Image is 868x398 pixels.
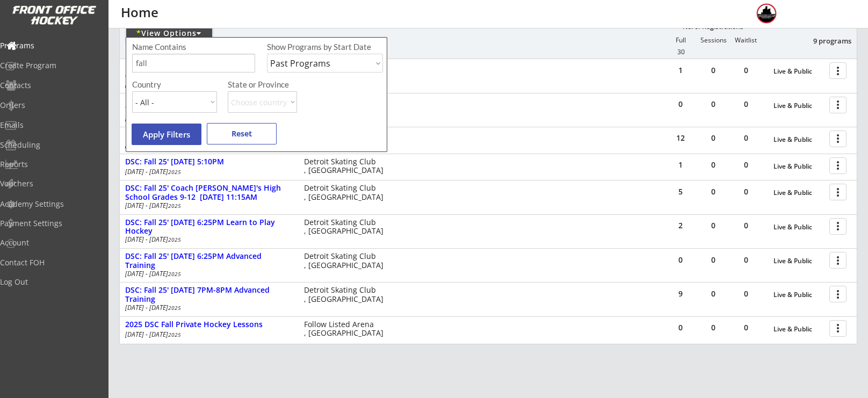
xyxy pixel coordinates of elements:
div: Live & Public [773,291,824,299]
div: 0 [730,324,762,331]
div: [DATE] - [DATE] [125,115,290,121]
div: [DATE] - [DATE] [125,331,290,338]
div: Waitlist [729,37,762,44]
button: more_vert [829,252,847,269]
div: 0 [730,161,762,169]
div: [DATE] - [DATE] [125,202,290,209]
div: Detroit Skating Club , [GEOGRAPHIC_DATA] [304,157,388,176]
div: Live & Public [773,189,824,197]
button: more_vert [829,62,847,79]
div: [GEOGRAPHIC_DATA]: Fall 25' [DATE] 6:30PM-7:20PM Grades (1-5) [125,97,293,115]
div: Full [664,37,697,44]
em: 2025 [168,236,181,243]
div: DSC: Fall 25' [DATE] 5:10PM [125,131,293,140]
div: DSC: Fall 25' [DATE] 7PM-8PM Advanced Training [125,286,293,304]
div: Live & Public [773,257,824,265]
div: DSC: Fall 25' [DATE] 6:25PM Advanced Training [125,252,293,270]
div: 0 [697,324,729,331]
div: 0 [730,222,762,229]
button: more_vert [829,320,847,337]
div: 5 [664,188,697,196]
div: Detroit Skating Club , [GEOGRAPHIC_DATA] [304,252,388,270]
div: 0 [697,67,729,74]
button: more_vert [829,131,847,147]
div: 0 [730,67,762,74]
button: more_vert [829,157,847,174]
div: DSC: Fall 25' [DATE] 5:10PM [125,157,293,167]
div: 0 [664,100,697,108]
div: State or Province [228,81,381,89]
div: 0 [730,134,762,142]
div: 0 [664,324,697,331]
div: DSC: Fall 25' [DATE] 6:25PM Learn to Play Hockey [125,218,293,236]
div: 0 [730,290,762,298]
div: 0 [697,161,729,169]
div: Live & Public [773,163,824,170]
em: 2025 [168,202,181,209]
div: View Options [126,28,212,39]
div: 2 [664,222,697,229]
div: [GEOGRAPHIC_DATA]: Fall 25' [DATE] 5:30-6:30PM Grades 6-12 [125,62,293,81]
div: Live & Public [773,325,824,333]
div: 30 [665,48,697,56]
div: Detroit Skating Club , [GEOGRAPHIC_DATA] [304,286,388,304]
button: more_vert [829,97,847,113]
div: 0 [697,290,729,298]
div: DSC: Fall 25' Coach [PERSON_NAME]'s High School Grades 9-12 [DATE] 11:15AM [125,184,293,202]
div: Live & Public [773,102,824,110]
div: 0 [697,222,729,229]
div: Detroit Skating Club , [GEOGRAPHIC_DATA] [304,218,388,236]
em: 2025 [168,304,181,312]
div: Follow Listed Arena , [GEOGRAPHIC_DATA] [304,320,388,338]
div: 0 [697,134,729,142]
div: 1 [664,161,697,169]
button: Reset [207,123,277,144]
div: 0 [730,256,762,264]
div: 0 [730,188,762,196]
div: Live & Public [773,136,824,143]
div: [DATE] - [DATE] [125,305,290,311]
div: Live & Public [773,223,824,231]
div: 2025 DSC Fall Private Hockey Lessons [125,320,293,329]
div: Name Contains [132,43,217,51]
button: Apply Filters [132,124,201,145]
em: 2025 [168,270,181,278]
div: Live & Public [773,68,824,75]
div: [DATE] - [DATE] [125,236,290,243]
button: more_vert [829,218,847,235]
div: 9 [664,290,697,298]
div: [DATE] - [DATE] [125,81,290,88]
div: No. of Registrations [679,23,746,31]
div: [DATE] - [DATE] [125,169,290,175]
div: 0 [697,256,729,264]
div: 12 [664,134,697,142]
div: 1 [664,67,697,74]
em: 2025 [168,168,181,176]
div: 0 [697,188,729,196]
div: 0 [664,256,697,264]
div: Show Programs by Start Date [267,43,381,51]
div: 0 [730,100,762,108]
div: 9 programs [795,36,851,46]
div: [DATE] - [DATE] [125,271,290,277]
div: Country [132,81,217,89]
button: more_vert [829,286,847,302]
div: [DATE] - [DATE] [125,142,290,148]
button: more_vert [829,184,847,200]
div: 0 [697,100,729,108]
em: 2025 [168,331,181,338]
div: Sessions [697,37,729,44]
div: Detroit Skating Club , [GEOGRAPHIC_DATA] [304,184,388,202]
